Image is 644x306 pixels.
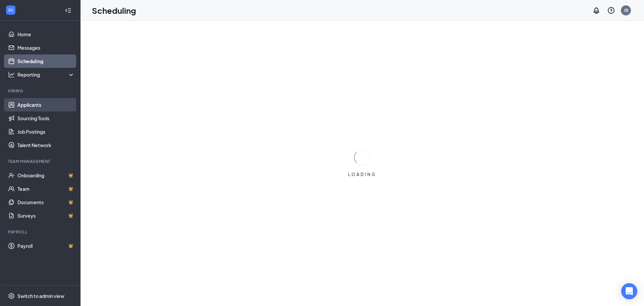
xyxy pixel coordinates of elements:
a: Home [17,28,75,41]
div: LOADING [345,172,379,177]
a: Sourcing Tools [17,112,75,125]
div: Reporting [17,71,75,78]
svg: QuestionInfo [607,6,615,14]
a: PayrollCrown [17,239,75,253]
a: SurveysCrown [17,209,75,222]
a: Job Postings [17,125,75,138]
div: Team Management [8,159,73,164]
svg: Settings [8,293,15,299]
svg: Analysis [8,71,15,78]
a: Messages [17,41,75,54]
div: Switch to admin view [17,293,64,299]
h1: Scheduling [92,5,136,16]
svg: Collapse [65,7,71,14]
div: Payroll [8,229,73,235]
a: DocumentsCrown [17,195,75,209]
a: Talent Network [17,138,75,152]
svg: Notifications [592,6,600,14]
a: OnboardingCrown [17,169,75,182]
div: Open Intercom Messenger [621,283,637,299]
a: Applicants [17,98,75,112]
svg: WorkstreamLogo [7,7,14,13]
div: Hiring [8,88,73,94]
a: Scheduling [17,54,75,68]
a: TeamCrown [17,182,75,195]
div: JB [624,7,628,13]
